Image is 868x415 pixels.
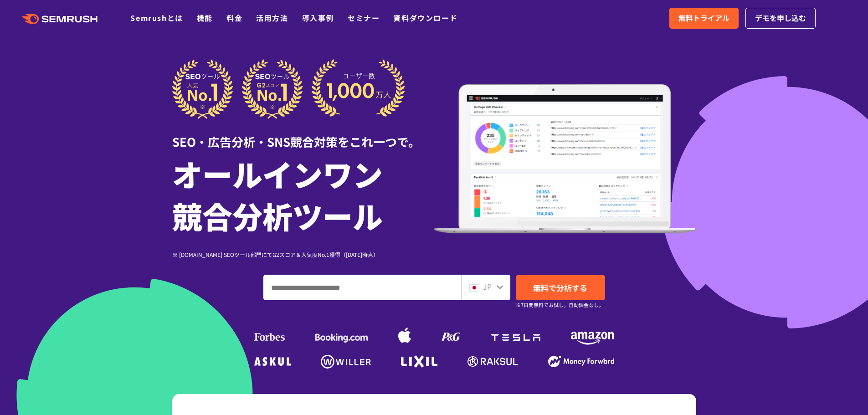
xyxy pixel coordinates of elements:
a: Semrushとは [130,12,183,23]
a: 導入事例 [302,12,334,23]
span: 無料トライアル [678,12,729,24]
div: SEO・広告分析・SNS競合対策をこれ一つで。 [172,119,434,150]
span: デモを申し込む [755,12,806,24]
h1: オールインワン 競合分析ツール [172,153,434,236]
input: ドメイン、キーワードまたはURLを入力してください [264,275,461,300]
a: セミナー [348,12,380,23]
a: 無料で分析する [516,275,605,300]
a: 無料トライアル [669,8,739,29]
span: JP [483,281,492,292]
a: 料金 [226,12,242,23]
small: ※7日間無料でお試し。自動課金なし。 [516,301,604,309]
a: 機能 [197,12,213,23]
span: 無料で分析する [533,282,587,293]
a: デモを申し込む [745,8,816,29]
a: 資料ダウンロード [393,12,457,23]
div: ※ [DOMAIN_NAME] SEOツール部門にてG2スコア＆人気度No.1獲得（[DATE]時点） [172,250,434,259]
a: 活用方法 [256,12,288,23]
